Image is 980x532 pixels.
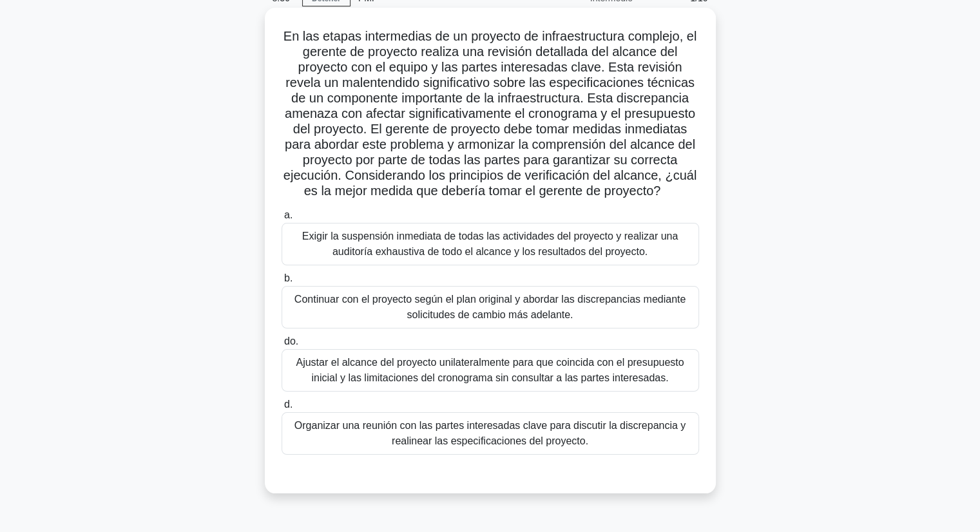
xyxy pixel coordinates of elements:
font: Continuar con el proyecto según el plan original y abordar las discrepancias mediante solicitudes... [294,294,686,320]
font: Ajustar el alcance del proyecto unilateralmente para que coincida con el presupuesto inicial y la... [296,357,684,383]
font: d. [284,399,293,410]
font: b. [284,272,293,283]
font: Organizar una reunión con las partes interesadas clave para discutir la discrepancia y realinear ... [294,420,686,446]
font: Exigir la suspensión inmediata de todas las actividades del proyecto y realizar una auditoría exh... [302,231,678,257]
font: a. [284,209,293,220]
font: En las etapas intermedias de un proyecto de infraestructura complejo, el gerente de proyecto real... [283,29,697,198]
font: do. [284,336,298,347]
